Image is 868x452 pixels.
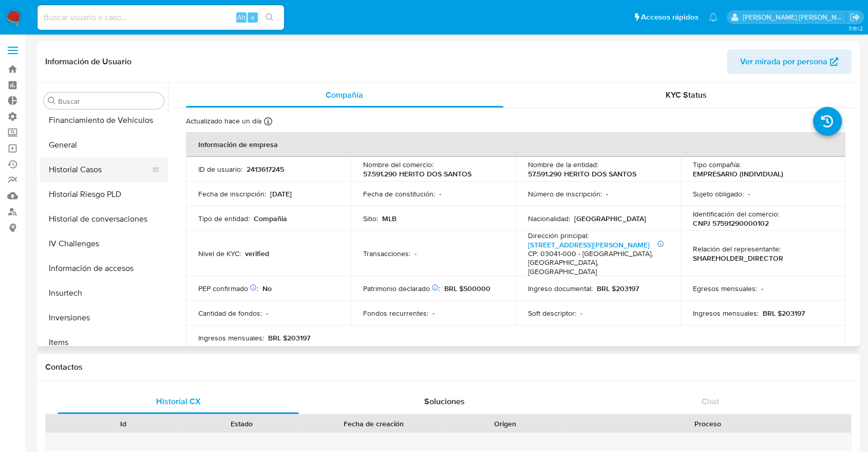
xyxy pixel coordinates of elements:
[198,214,250,223] p: Tipo de entidad :
[266,309,268,318] p: -
[45,362,852,372] h1: Contactos
[748,189,750,198] p: -
[528,214,570,223] p: Nacionalidad :
[247,165,284,174] p: 2413617245
[740,49,827,74] span: Ver mirada por persona
[453,419,557,429] div: Origen
[58,97,160,106] input: Buscar
[198,165,242,174] p: ID de usuario :
[198,309,262,318] p: Cantidad de fondos :
[528,169,636,178] p: 57.591.290 HERITO DOS SANTOS
[40,330,168,355] button: Items
[382,214,397,223] p: MLB
[597,284,639,293] p: BRL $203197
[666,89,707,101] span: KYC Status
[37,11,284,24] input: Buscar usuario o caso...
[40,256,168,281] button: Información de accesos
[528,284,593,293] p: Ingreso documental :
[693,309,759,318] p: Ingresos mensuales :
[693,254,783,263] p: SHAREHOLDER_DIRECTOR
[198,249,241,258] p: Nivel de KYC :
[432,309,435,318] p: -
[71,419,175,429] div: Id
[693,219,769,228] p: CNPJ 57591290000102
[326,89,363,101] span: Compañía
[439,189,441,198] p: -
[270,189,292,198] p: [DATE]
[572,419,844,429] div: Proceso
[186,132,845,157] th: Información de empresa
[693,244,781,254] p: Relación del representante :
[850,12,860,23] a: Salir
[186,116,261,126] p: Actualizado hace un día
[528,240,650,250] a: [STREET_ADDRESS][PERSON_NAME]
[528,309,576,318] p: Soft descriptor :
[363,284,440,293] p: Patrimonio declarado :
[40,108,168,133] button: Financiamiento de Vehículos
[693,160,741,169] p: Tipo compañía :
[198,333,264,342] p: Ingresos mensuales :
[363,249,410,258] p: Transacciones :
[268,333,310,342] p: BRL $203197
[414,249,417,258] p: -
[763,309,805,318] p: BRL $203197
[308,419,439,429] div: Fecha de creación
[693,189,744,198] p: Sujeto obligado :
[40,157,160,182] button: Historial Casos
[363,160,433,169] p: Nombre del comercio :
[259,10,280,25] button: search-icon
[254,214,287,223] p: Compañia
[45,57,131,67] h1: Información de Usuario
[40,281,168,305] button: Insurtech
[40,231,168,256] button: IV Challenges
[363,214,378,223] p: Sitio :
[262,284,272,293] p: No
[528,189,602,198] p: Número de inscripción :
[198,189,266,198] p: Fecha de inscripción :
[606,189,608,198] p: -
[761,284,763,293] p: -
[528,160,598,169] p: Nombre de la entidad :
[702,395,719,407] span: Chat
[641,12,699,23] span: Accesos rápidos
[40,133,168,157] button: General
[709,13,718,22] a: Notificaciones
[693,284,757,293] p: Egresos mensuales :
[580,309,582,318] p: -
[727,49,852,74] button: Ver mirada por persona
[40,182,168,207] button: Historial Riesgo PLD
[237,12,246,22] span: Alt
[693,169,783,178] p: EMPRESARIO (INDIVIDUAL)
[424,395,465,407] span: Soluciones
[574,214,646,223] p: [GEOGRAPHIC_DATA]
[363,309,428,318] p: Fondos recurrentes :
[190,419,294,429] div: Estado
[363,169,471,178] p: 57.591.290 HERITO DOS SANTOS
[40,305,168,330] button: Inversiones
[48,97,56,105] button: Buscar
[198,284,258,293] p: PEP confirmado :
[743,12,846,22] p: mercedes.medrano@mercadolibre.com
[444,284,490,293] p: BRL $500000
[40,207,168,231] button: Historial de conversaciones
[156,395,201,407] span: Historial CX
[528,249,664,277] h4: CP: 03041-000 - [GEOGRAPHIC_DATA], [GEOGRAPHIC_DATA], [GEOGRAPHIC_DATA]
[528,231,589,240] p: Dirección principal :
[693,209,779,219] p: Identificación del comercio :
[363,189,435,198] p: Fecha de constitución :
[251,12,254,22] span: s
[245,249,269,258] p: verified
